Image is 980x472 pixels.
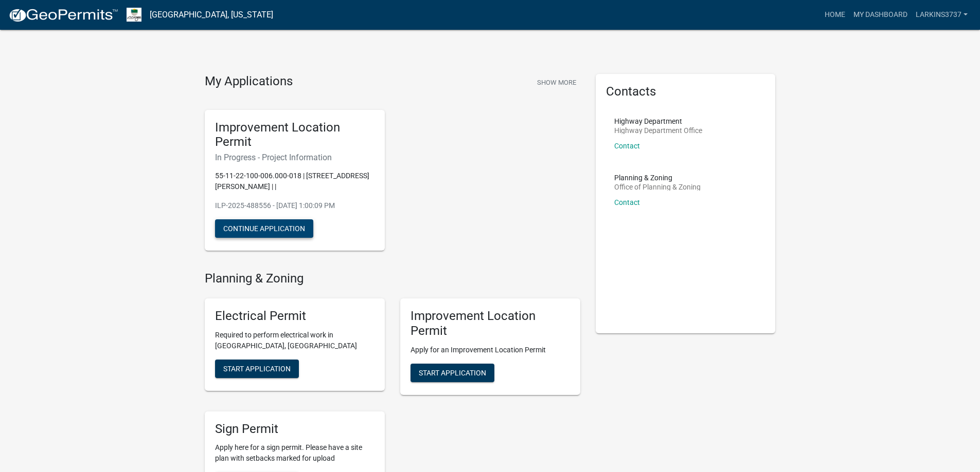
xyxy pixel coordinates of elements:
h5: Electrical Permit [215,309,375,324]
p: Required to perform electrical work in [GEOGRAPHIC_DATA], [GEOGRAPHIC_DATA] [215,330,375,351]
img: Morgan County, Indiana [127,8,141,22]
h4: Planning & Zoning [205,271,580,286]
h6: In Progress - Project Information [215,153,375,162]
button: Start Application [215,360,299,378]
button: Start Application [411,364,494,382]
button: Continue Application [215,219,313,238]
p: Highway Department [614,118,702,125]
p: Apply for an Improvement Location Permit [411,345,570,355]
a: Contact [614,142,640,150]
h5: Improvement Location Permit [411,309,570,338]
h4: My Applications [205,74,293,89]
a: Home [821,5,849,25]
p: Planning & Zoning [614,174,701,181]
p: 55-11-22-100-006.000-018 | [STREET_ADDRESS][PERSON_NAME] | | [215,171,375,192]
a: [GEOGRAPHIC_DATA], [US_STATE] [150,6,273,24]
a: Contact [614,198,640,206]
h5: Sign Permit [215,422,375,437]
h5: Improvement Location Permit [215,120,375,150]
a: Larkins3737 [912,5,972,25]
button: Show More [533,74,580,91]
p: ILP-2025-488556 - [DATE] 1:00:09 PM [215,200,375,211]
a: My Dashboard [849,5,912,25]
h5: Contacts [606,84,765,99]
p: Apply here for a sign permit. Please have a site plan with setbacks marked for upload [215,442,375,464]
span: Start Application [223,364,291,372]
p: Office of Planning & Zoning [614,183,701,191]
span: Start Application [419,368,486,376]
p: Highway Department Office [614,127,702,134]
